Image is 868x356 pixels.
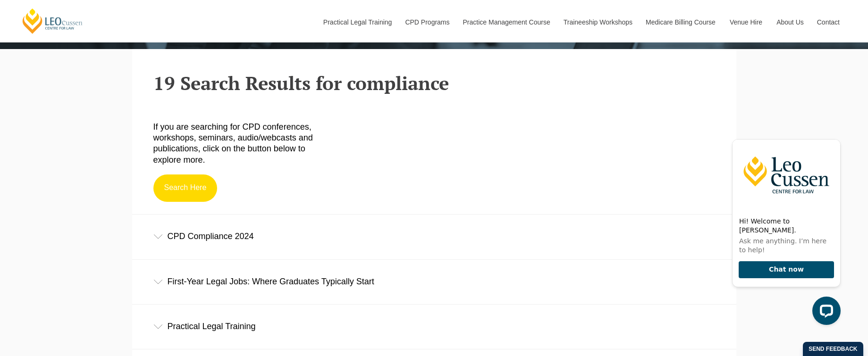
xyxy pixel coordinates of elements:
[723,2,769,42] a: Venue Hire
[153,73,715,93] h2: 19 Search Results for compliance
[153,122,331,166] p: If you are searching for CPD conferences, workshops, seminars, audio/webcasts and publications, c...
[316,2,398,42] a: Practical Legal Training
[132,260,736,304] div: First-Year Legal Jobs: Where Graduates Typically Start
[725,131,844,332] iframe: LiveChat chat widget
[810,2,847,42] a: Contact
[132,215,736,258] div: CPD Compliance 2024
[769,2,810,42] a: About Us
[132,305,736,348] div: Practical Legal Training
[639,2,723,42] a: Medicare Billing Course
[153,174,218,202] a: Search Here
[21,8,84,34] a: [PERSON_NAME] Centre for Law
[556,2,639,42] a: Traineeship Workshops
[456,2,556,42] a: Practice Management Course
[398,2,455,42] a: CPD Programs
